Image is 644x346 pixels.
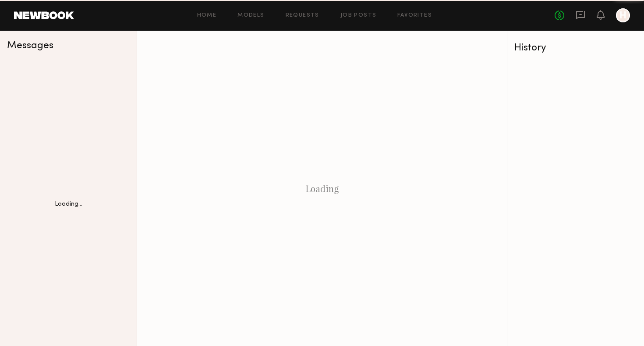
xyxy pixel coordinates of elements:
[397,13,432,18] a: Favorites
[616,8,630,22] a: H
[55,201,82,207] div: Loading...
[237,13,264,18] a: Models
[137,31,507,346] div: Loading
[340,13,377,18] a: Job Posts
[197,13,217,18] a: Home
[7,41,53,51] span: Messages
[286,13,319,18] a: Requests
[514,43,637,53] div: History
